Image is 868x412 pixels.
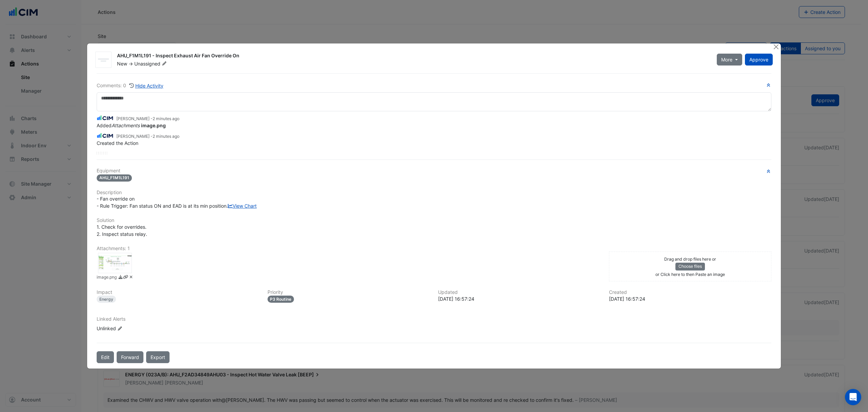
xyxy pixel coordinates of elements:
h6: Attachments: 1 [97,246,771,251]
img: CIM [97,132,114,139]
span: New [117,61,127,67]
h6: Priority [268,289,430,295]
span: 1. Check for overrides. 2. Inspect status relay. [97,224,147,237]
h6: Solution [97,218,771,223]
small: or Click here to then Paste an image [655,272,725,277]
a: View Chart [228,203,257,209]
div: image.png [98,253,132,273]
div: [DATE] 16:57:24 [438,295,601,302]
a: Delete [129,274,134,281]
button: Edit [97,351,114,363]
span: -> [129,61,133,67]
strong: image.png [141,123,166,128]
small: [PERSON_NAME] - [116,133,179,139]
span: AHU_F1M1L191 [97,174,132,182]
em: Attachments [112,123,140,128]
a: Copy link to clipboard [123,274,128,281]
span: Unassigned [134,60,168,67]
div: Open Intercom Messenger [845,389,861,405]
fa-icon: Edit Linked Alerts [117,326,122,331]
div: P3 Routine [268,296,294,303]
div: AHU_F1M1L191 - Inspect Exhaust Air Fan Override On [117,52,709,60]
button: Close [772,43,780,51]
div: [DATE] 16:57:24 [609,295,772,302]
h6: Description [97,190,771,195]
div: Energy [97,296,116,303]
h6: Updated [438,289,601,295]
span: Added [97,123,166,128]
button: Approve [745,54,773,65]
div: Comments: 0 [97,82,164,90]
button: More [717,54,742,65]
small: [PERSON_NAME] - [116,116,179,122]
a: Export [146,351,170,363]
small: Drag and drop files here or [664,257,716,262]
span: More [721,56,732,63]
button: Choose files [675,263,705,270]
span: 2025-08-25 16:57:52 [153,116,179,121]
button: Forward [117,351,143,363]
div: Unlinked [97,325,178,332]
button: Hide Activity [129,82,164,90]
span: Created the Action [97,140,138,146]
img: CIM [97,114,114,122]
h6: Impact [97,289,259,295]
a: Download [118,274,123,281]
h6: Equipment [97,168,771,174]
small: image.png [97,274,117,281]
span: 2025-08-25 16:57:24 [153,134,179,139]
span: Approve [749,57,768,62]
h6: Created [609,289,772,295]
span: - Fan override on - Rule Trigger: Fan status ON and EAD is at its min position. [97,196,257,209]
h6: Linked Alerts [97,316,771,322]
